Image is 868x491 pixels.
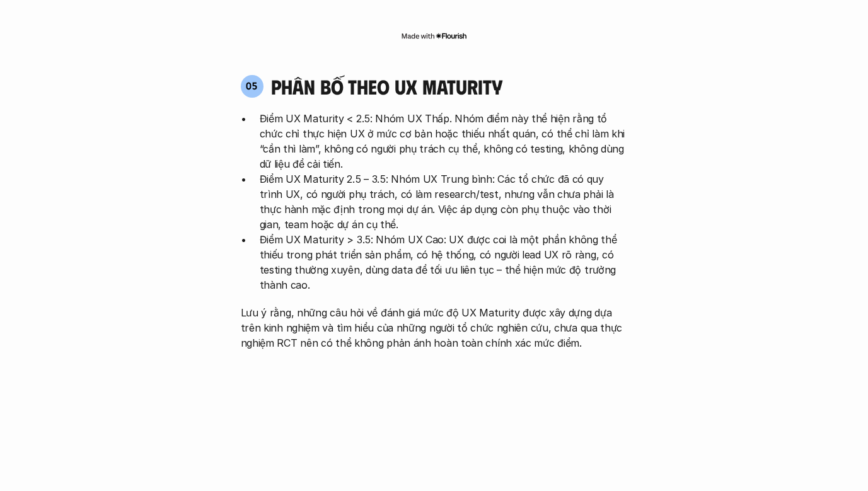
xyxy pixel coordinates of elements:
[241,305,628,350] p: Lưu ý rằng, những câu hỏi về đánh giá mức độ UX Maturity được xây dựng dựa trên kinh nghiệm và tì...
[260,111,628,171] p: Điểm UX Maturity < 2.5: Nhóm UX Thấp. Nhóm điểm này thể hiện rằng tổ chức chỉ thực hiện UX ở mức ...
[260,232,628,292] p: Điểm UX Maturity > 3.5: Nhóm UX Cao: UX được coi là một phần không thể thiếu trong phát triển sản...
[246,81,258,91] p: 05
[260,171,628,232] p: Điểm UX Maturity 2.5 – 3.5: Nhóm UX Trung bình: Các tổ chức đã có quy trình UX, có người phụ trác...
[271,74,502,98] h4: phân bố theo ux maturity
[401,31,467,41] img: Made with Flourish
